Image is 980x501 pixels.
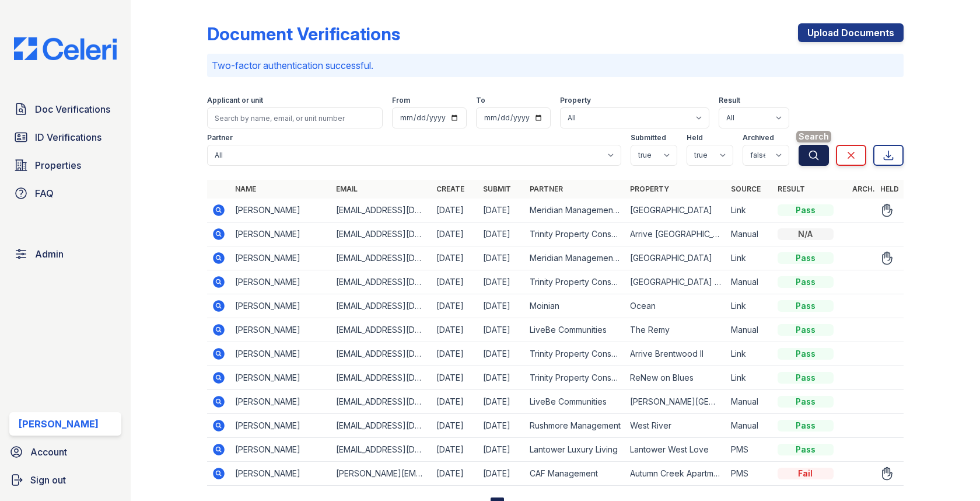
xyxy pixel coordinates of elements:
[331,199,432,222] td: [EMAIL_ADDRESS][DOMAIN_NAME]
[852,185,875,193] a: Arch.
[35,102,110,116] span: Doc Verifications
[30,473,66,487] span: Sign out
[778,324,834,336] div: Pass
[478,342,525,366] td: [DATE]
[235,185,256,193] a: Name
[331,270,432,294] td: [EMAIL_ADDRESS][DOMAIN_NAME]
[9,126,121,149] a: ID Verifications
[9,242,121,266] a: Admin
[331,222,432,246] td: [EMAIL_ADDRESS][DOMAIN_NAME]
[35,247,64,261] span: Admin
[631,133,666,142] label: Submitted
[331,318,432,342] td: [EMAIL_ADDRESS][DOMAIN_NAME]
[230,270,331,294] td: [PERSON_NAME]
[230,414,331,438] td: [PERSON_NAME]
[230,390,331,414] td: [PERSON_NAME]
[880,185,899,193] a: Held
[525,294,625,318] td: Moinian
[625,390,726,414] td: [PERSON_NAME][GEOGRAPHIC_DATA]
[726,222,773,246] td: Manual
[625,270,726,294] td: [GEOGRAPHIC_DATA] Apartment Collection
[799,145,829,166] button: Search
[331,390,432,414] td: [EMAIL_ADDRESS][DOMAIN_NAME]
[525,318,625,342] td: LiveBe Communities
[476,96,485,105] label: To
[483,185,511,193] a: Submit
[478,246,525,270] td: [DATE]
[432,246,478,270] td: [DATE]
[625,438,726,462] td: Lantower West Love
[5,440,126,464] a: Account
[230,246,331,270] td: [PERSON_NAME]
[5,468,126,492] a: Sign out
[726,342,773,366] td: Link
[436,185,464,193] a: Create
[625,246,726,270] td: [GEOGRAPHIC_DATA]
[478,438,525,462] td: [DATE]
[432,199,478,222] td: [DATE]
[432,222,478,246] td: [DATE]
[331,342,432,366] td: [EMAIL_ADDRESS][DOMAIN_NAME]
[726,414,773,438] td: Manual
[230,342,331,366] td: [PERSON_NAME]
[726,199,773,222] td: Link
[625,199,726,222] td: [GEOGRAPHIC_DATA]
[726,438,773,462] td: PMS
[392,96,410,105] label: From
[625,318,726,342] td: The Remy
[778,252,834,264] div: Pass
[625,342,726,366] td: Arrive Brentwood II
[778,468,834,479] div: Fail
[230,294,331,318] td: [PERSON_NAME]
[525,342,625,366] td: Trinity Property Consultants
[230,199,331,222] td: [PERSON_NAME]
[778,420,834,432] div: Pass
[478,199,525,222] td: [DATE]
[560,96,591,105] label: Property
[726,462,773,486] td: PMS
[9,154,121,177] a: Properties
[331,438,432,462] td: [EMAIL_ADDRESS][DOMAIN_NAME]
[230,438,331,462] td: [PERSON_NAME]
[478,294,525,318] td: [DATE]
[19,417,99,431] div: [PERSON_NAME]
[478,222,525,246] td: [DATE]
[478,390,525,414] td: [DATE]
[432,438,478,462] td: [DATE]
[331,414,432,438] td: [EMAIL_ADDRESS][DOMAIN_NAME]
[778,300,834,312] div: Pass
[726,366,773,390] td: Link
[687,133,703,142] label: Held
[478,270,525,294] td: [DATE]
[778,372,834,384] div: Pass
[331,366,432,390] td: [EMAIL_ADDRESS][DOMAIN_NAME]
[331,246,432,270] td: [EMAIL_ADDRESS][DOMAIN_NAME]
[625,462,726,486] td: Autumn Creek Apartments
[432,414,478,438] td: [DATE]
[478,462,525,486] td: [DATE]
[778,444,834,455] div: Pass
[778,396,834,408] div: Pass
[432,342,478,366] td: [DATE]
[207,23,400,44] div: Document Verifications
[625,294,726,318] td: Ocean
[525,222,625,246] td: Trinity Property Consultants
[726,294,773,318] td: Link
[778,348,834,360] div: Pass
[432,462,478,486] td: [DATE]
[525,246,625,270] td: Meridian Management Group
[331,294,432,318] td: [EMAIL_ADDRESS][DOMAIN_NAME]
[525,199,625,222] td: Meridian Management Group
[9,182,121,205] a: FAQ
[778,276,834,288] div: Pass
[432,390,478,414] td: [DATE]
[778,204,834,216] div: Pass
[719,96,740,105] label: Result
[230,222,331,246] td: [PERSON_NAME]
[625,366,726,390] td: ReNew on Blues
[230,462,331,486] td: [PERSON_NAME]
[726,246,773,270] td: Link
[432,366,478,390] td: [DATE]
[230,318,331,342] td: [PERSON_NAME]
[726,270,773,294] td: Manual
